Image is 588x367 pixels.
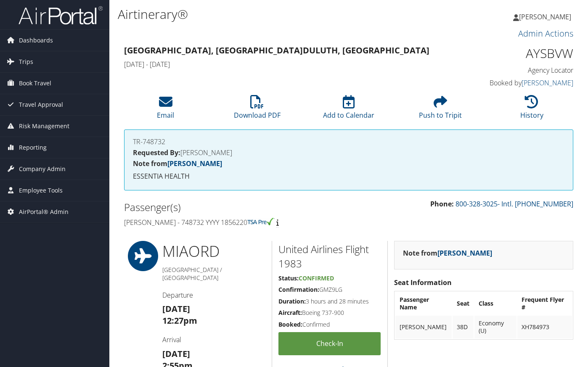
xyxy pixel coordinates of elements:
[162,266,265,282] h5: [GEOGRAPHIC_DATA] / [GEOGRAPHIC_DATA]
[162,335,265,344] h4: Arrival
[299,274,334,282] span: Confirmed
[471,45,574,62] h1: AYSBVW
[162,241,265,262] h1: MIA ORD
[247,218,275,225] img: tsa-precheck.png
[124,45,429,56] strong: [GEOGRAPHIC_DATA], [GEOGRAPHIC_DATA] Duluth, [GEOGRAPHIC_DATA]
[162,303,190,314] strong: [DATE]
[278,320,381,329] h5: Confirmed
[278,332,381,355] a: Check-in
[520,100,543,120] a: History
[19,158,66,180] span: Company Admin
[453,292,474,315] th: Seat
[234,100,281,120] a: Download PDF
[522,78,573,87] a: [PERSON_NAME]
[133,159,222,168] strong: Note from
[19,201,69,222] span: AirPortal® Admin
[430,199,454,209] strong: Phone:
[323,100,374,120] a: Add to Calendar
[157,100,174,120] a: Email
[278,320,302,328] strong: Booked:
[395,292,452,315] th: Passenger Name
[278,297,306,305] strong: Duration:
[118,5,426,23] h1: Airtinerary®
[278,285,319,293] strong: Confirmation:
[19,137,47,158] span: Reporting
[278,285,381,294] h5: GMZ9LG
[133,138,564,145] h4: TR-748732
[162,348,190,359] strong: [DATE]
[456,199,573,209] a: 800-328-3025- Intl. [PHONE_NUMBER]
[133,148,180,157] strong: Requested By:
[419,100,462,120] a: Push to Tripit
[162,315,197,326] strong: 12:27pm
[474,292,516,315] th: Class
[513,4,580,29] a: [PERSON_NAME]
[395,316,452,338] td: [PERSON_NAME]
[124,60,458,69] h4: [DATE] - [DATE]
[278,297,381,306] h5: 3 hours and 28 minutes
[19,5,103,25] img: airportal-logo.png
[124,200,342,214] h2: Passenger(s)
[394,278,452,287] strong: Seat Information
[519,12,571,21] span: [PERSON_NAME]
[474,316,516,338] td: Economy (U)
[278,274,299,282] strong: Status:
[19,51,33,72] span: Trips
[471,66,574,75] h4: Agency Locator
[471,78,574,87] h4: Booked by
[133,149,564,156] h4: [PERSON_NAME]
[517,292,572,315] th: Frequent Flyer #
[517,316,572,338] td: XH784973
[124,218,342,227] h4: [PERSON_NAME] - 748732 YYYY 1856220
[19,180,63,201] span: Employee Tools
[19,116,69,137] span: Risk Management
[162,290,265,300] h4: Departure
[278,309,381,317] h5: Boeing 737-900
[278,242,381,270] h2: United Airlines Flight 1983
[19,30,53,51] span: Dashboards
[167,159,222,168] a: [PERSON_NAME]
[133,171,564,182] p: ESSENTIA HEALTH
[453,316,474,338] td: 38D
[19,94,63,115] span: Travel Approval
[19,73,51,94] span: Book Travel
[437,248,492,258] a: [PERSON_NAME]
[278,309,302,317] strong: Aircraft:
[518,28,573,39] a: Admin Actions
[403,248,492,258] strong: Note from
